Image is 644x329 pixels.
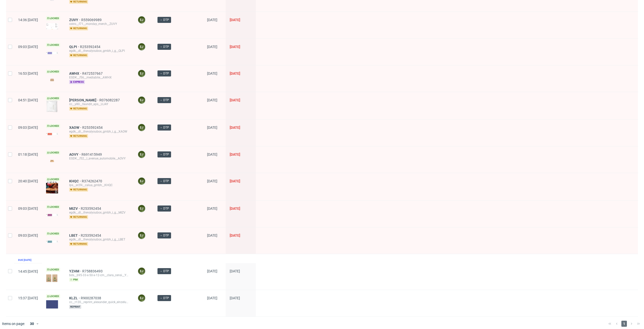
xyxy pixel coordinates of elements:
span: [DATE] [230,18,240,22]
a: [PERSON_NAME] [69,98,99,102]
a: R559069989 [81,18,103,22]
figcaption: EJ [138,43,145,50]
figcaption: EJ [138,16,145,23]
a: KLZL [69,296,81,300]
span: R076082287 [99,98,121,102]
span: R253592454 [81,233,102,237]
img: version_two_editor_design.png [46,52,58,54]
span: → DTP [159,179,169,183]
span: Locked [46,16,60,20]
img: version_two_editor_design [46,100,58,112]
span: → DTP [159,18,169,22]
span: returning [69,242,88,246]
a: ZUVY [69,18,81,22]
span: Locked [46,294,60,298]
a: AOVY [69,152,82,156]
span: [DATE] [230,233,240,237]
a: R253592454 [80,45,101,49]
span: [DATE] [230,207,240,211]
span: reprint [69,305,81,309]
figcaption: EJ [138,232,145,239]
a: R253592454 [82,126,104,130]
span: [DATE] [207,233,217,237]
span: MIZV [69,207,81,211]
a: R374262470 [82,179,103,183]
div: bds__b95-33-x-50-x-12-cm__clara_censi__YZHM [69,273,130,277]
img: version_two_editor_design.png [46,181,58,193]
span: 14:36 [DATE] [18,18,38,22]
a: LBET [69,233,81,237]
div: lps__sr29i__calua_gmbh__KHQC [69,183,130,187]
span: → DTP [159,296,169,300]
span: 16:53 [DATE] [18,71,38,75]
div: cc__y80__faundit_aps__UJAY [69,102,130,106]
span: → DTP [159,45,169,49]
span: [DATE] [230,45,240,49]
span: [DATE] [230,269,240,273]
span: 1 [621,321,627,327]
span: [DATE] [230,126,240,130]
span: Locked [46,70,60,74]
span: [DATE] [207,126,217,130]
img: version_two_editor_design [46,273,58,282]
img: version_two_editor_design.png [46,240,58,243]
span: returning [69,53,88,57]
figcaption: EJ [138,268,145,275]
span: Locked [46,151,60,155]
span: Locked [46,124,60,128]
span: 01:18 [DATE] [18,152,38,156]
span: Locked [46,177,60,181]
a: YZHM [69,269,82,273]
span: [DATE] [230,179,240,183]
div: egdk__dl__thevalyoubox_gmbh_i_g__LBET [69,237,130,241]
span: [DATE] [207,207,217,211]
div: ostro__f71__monday_merch__ZUVY [69,22,130,26]
a: R900287038 [81,296,102,300]
span: Items on page: [2,321,25,326]
figcaption: EJ [138,70,145,77]
span: 09:03 [DATE] [18,207,38,211]
span: returning [69,107,88,111]
span: → DTP [159,152,169,157]
span: 09:03 [DATE] [18,45,38,49]
a: XAOW [69,126,82,130]
a: KHQC [69,179,82,183]
div: EGDK__f52__l_avenue_automobile__AOVY [69,156,130,160]
span: [DATE] [207,269,217,273]
span: returning [69,134,88,138]
span: AWHX [69,71,82,75]
span: pim [69,278,79,282]
span: [DATE] [207,179,217,183]
a: R253592454 [81,207,102,211]
span: → DTP [159,125,169,130]
img: version_two_editor_design.png [46,76,58,83]
a: R472537667 [82,71,104,75]
div: Due [DATE] [18,258,31,262]
figcaption: EJ [138,205,145,212]
span: → DTP [159,206,169,211]
a: R758836493 [82,269,104,273]
span: → DTP [159,98,169,102]
span: [DATE] [207,18,217,22]
span: express [69,80,85,84]
span: 09:03 [DATE] [18,126,38,130]
img: version_two_editor_design [46,300,58,309]
figcaption: EJ [138,295,145,302]
figcaption: EJ [138,97,145,104]
div: egdk__dl__thevalyoubox_gmbh_i_g__QLPI [69,49,130,53]
figcaption: EJ [138,178,145,185]
span: 15:37 [DATE] [18,296,38,300]
span: Locked [46,232,60,236]
span: → DTP [159,233,169,238]
img: version_two_editor_design [46,157,58,164]
a: R691415949 [82,152,103,156]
